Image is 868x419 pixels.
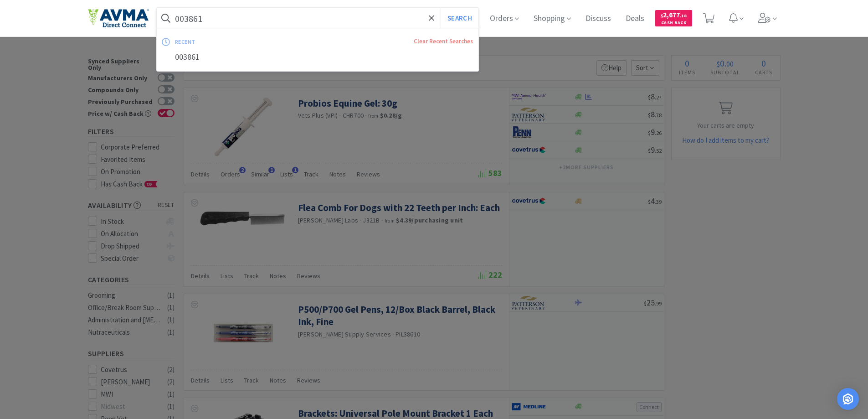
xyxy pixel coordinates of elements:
a: Clear Recent Searches [414,37,473,45]
a: Deals [622,15,648,23]
div: recent [175,35,305,49]
div: 003861 [157,49,479,66]
input: Search by item, sku, manufacturer, ingredient, size... [157,8,479,29]
a: $2,677.18Cash Back [655,6,692,31]
span: $ [661,13,663,19]
div: Open Intercom Messenger [837,388,859,410]
span: 2,677 [661,10,687,19]
a: Discuss [582,15,615,23]
img: e4e33dab9f054f5782a47901c742baa9_102.png [88,9,149,28]
span: Cash Back [661,21,687,26]
button: Search [441,8,478,29]
span: . 18 [680,13,687,19]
